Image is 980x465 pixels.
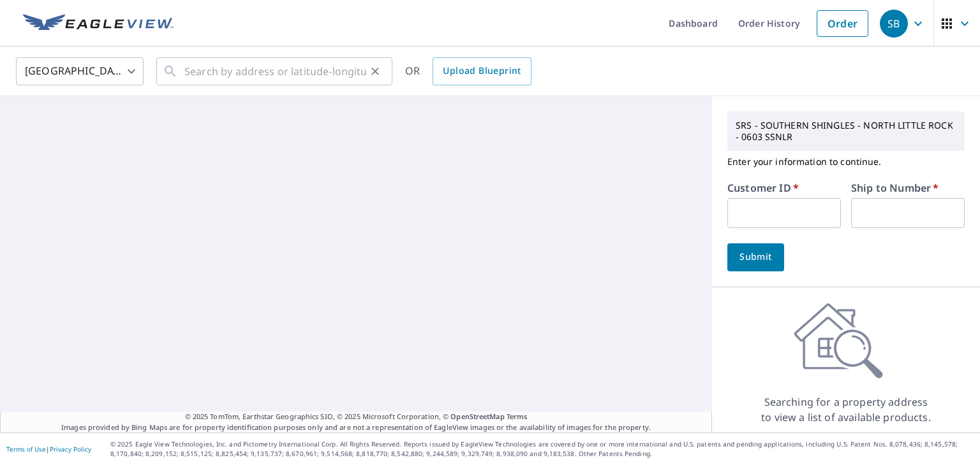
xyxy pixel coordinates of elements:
[185,411,528,422] span: © 2025 TomTom, Earthstar Geographics SIO, © 2025 Microsoft Corporation, ©
[731,115,961,148] p: SRS - SOUTHERN SHINGLES - NORTH LITTLE ROCK - 0603 SSNLR
[405,57,531,85] div: OR
[727,183,799,193] label: Customer ID
[738,249,774,265] span: Submit
[16,54,144,89] div: [GEOGRAPHIC_DATA]
[50,445,91,454] a: Privacy Policy
[507,411,528,421] a: Terms
[761,394,932,425] p: Searching for a property address to view a list of available products.
[880,10,908,38] div: SB
[727,243,784,271] button: Submit
[727,151,965,173] p: Enter your information to continue.
[433,57,531,85] a: Upload Blueprint
[443,63,521,79] span: Upload Blueprint
[817,10,868,37] a: Order
[851,183,939,193] label: Ship to Number
[366,62,384,80] button: Clear
[184,54,366,89] input: Search by address or latitude-longitude
[23,14,174,33] img: EV Logo
[6,445,91,453] p: |
[110,440,974,459] p: © 2025 Eagle View Technologies, Inc. and Pictometry International Corp. All Rights Reserved. Repo...
[6,445,46,454] a: Terms of Use
[450,411,504,421] a: OpenStreetMap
